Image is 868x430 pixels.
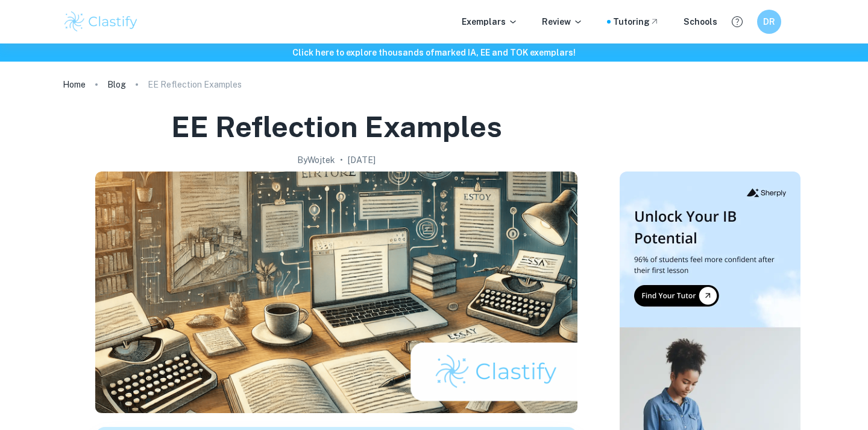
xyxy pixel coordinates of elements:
[297,153,335,167] h2: By Wojtek
[63,10,139,34] img: Clastify logo
[613,15,659,28] a: Tutoring
[107,76,126,93] a: Blog
[757,10,781,34] button: DR
[171,107,502,146] h1: EE Reflection Examples
[763,15,776,28] h6: DR
[348,153,376,167] h2: [DATE]
[727,11,747,32] button: Help and Feedback
[148,78,242,91] p: EE Reflection Examples
[2,46,866,59] h6: Click here to explore thousands of marked IA, EE and TOK exemplars !
[542,15,583,28] p: Review
[63,76,86,93] a: Home
[684,15,717,28] a: Schools
[462,15,518,28] p: Exemplars
[340,153,343,167] p: •
[95,172,577,413] img: EE Reflection Examples cover image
